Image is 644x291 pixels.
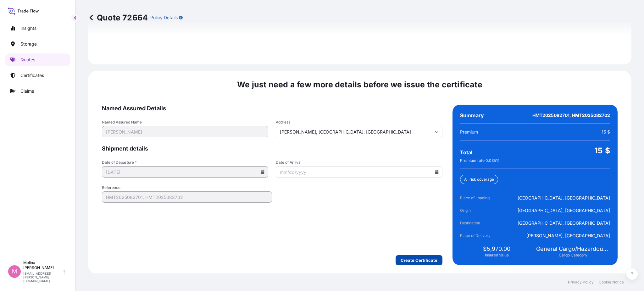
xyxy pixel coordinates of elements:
p: Quote 72664 [88,13,148,23]
span: M [12,268,17,275]
span: We just need a few more details before we issue the certificate [237,80,482,90]
a: Insights [5,22,70,35]
p: Insights [20,25,36,31]
span: Insured Value [485,253,509,258]
span: Cargo Category [559,253,587,258]
a: Quotes [5,53,70,66]
a: Privacy Policy [568,280,594,285]
p: Storage [20,41,37,47]
div: All risk coverage [460,175,498,184]
input: mm/dd/yyyy [276,166,442,178]
input: mm/dd/yyyy [102,166,268,178]
a: Cookie Notice [599,280,624,285]
span: Place of Loading [460,195,495,201]
span: 15 $ [594,145,610,156]
a: Claims [5,85,70,97]
span: [GEOGRAPHIC_DATA], [GEOGRAPHIC_DATA] [518,207,610,214]
p: Claims [20,88,34,94]
span: $5,970.00 [483,245,510,253]
p: Quotes [20,57,35,63]
span: Reference [102,185,272,190]
span: Date of Departure [102,160,268,165]
span: Summary [460,112,484,118]
span: Address [276,120,442,125]
span: Date of Arrival [276,160,442,165]
span: General Cargo/Hazardous Material [536,245,610,253]
p: Policy Details [150,14,178,21]
button: Create Certificate [396,255,442,265]
span: Origin [460,207,495,214]
a: Certificates [5,69,70,82]
p: [EMAIL_ADDRESS][PERSON_NAME][DOMAIN_NAME] [23,272,62,283]
span: Premium [460,129,478,135]
span: Named Assured Details [102,105,442,112]
span: Destination [460,220,495,226]
span: Shipment details [102,145,442,152]
span: Place of Delivery [460,233,495,239]
span: 15 $ [602,129,610,135]
span: [GEOGRAPHIC_DATA], [GEOGRAPHIC_DATA] [518,195,610,201]
input: Cargo owner address [276,126,442,137]
span: Premium rate 0.035 % [460,158,500,163]
span: [GEOGRAPHIC_DATA], [GEOGRAPHIC_DATA] [518,220,610,226]
span: HMT2025082701, HMT2025082702 [532,112,610,118]
a: Storage [5,38,70,50]
span: [PERSON_NAME], [GEOGRAPHIC_DATA] [526,233,610,239]
p: Create Certificate [401,257,437,263]
p: Certificates [20,72,44,79]
span: Named Assured Name [102,120,268,125]
p: Melina [PERSON_NAME] [23,260,62,270]
input: Your internal reference [102,191,272,203]
span: Total [460,149,472,156]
